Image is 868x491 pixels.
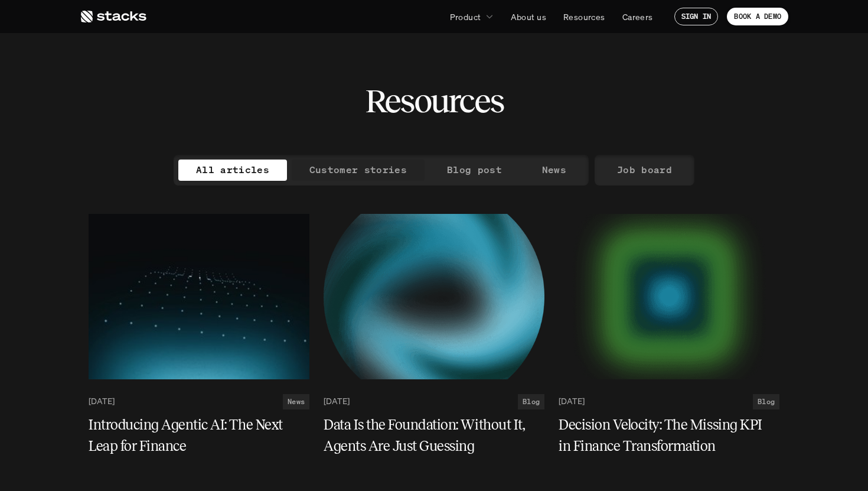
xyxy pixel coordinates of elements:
[324,396,350,407] p: [DATE]
[542,161,566,178] p: News
[89,414,295,457] h5: Introducing Agentic AI: The Next Leap for Finance
[447,161,502,178] p: Blog post
[617,161,672,178] p: Job board
[758,398,775,406] h2: Blog
[324,414,544,457] a: Data Is the Foundation: Without It, Agents Are Just Guessing
[559,414,779,457] a: Decision Velocity: The Missing KPI in Finance Transformation
[177,53,228,63] a: Privacy Policy
[288,398,305,406] h2: News
[727,8,788,25] a: BOOK A DEMO
[196,161,269,178] p: All articles
[292,160,425,181] a: Customer stories
[681,12,712,21] p: SIGN IN
[559,396,585,407] p: [DATE]
[563,11,605,23] p: Resources
[523,398,540,406] h2: Blog
[559,394,779,409] a: [DATE]Blog
[524,160,584,181] a: News
[324,414,530,457] h5: Data Is the Foundation: Without It, Agents Are Just Guessing
[615,6,660,27] a: Careers
[511,11,546,23] p: About us
[89,414,309,457] a: Introducing Agentic AI: The Next Leap for Finance
[504,6,553,27] a: About us
[450,11,481,23] p: Product
[89,394,309,409] a: [DATE]News
[559,414,765,457] h5: Decision Velocity: The Missing KPI in Finance Transformation
[622,11,653,23] p: Careers
[309,161,407,178] p: Customer stories
[89,396,115,407] p: [DATE]
[599,160,690,181] a: Job board
[365,83,504,119] h2: Resources
[324,394,544,409] a: [DATE]Blog
[556,6,612,27] a: Resources
[674,8,719,25] a: SIGN IN
[734,12,781,21] p: BOOK A DEMO
[429,160,520,181] a: Blog post
[178,160,287,181] a: All articles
